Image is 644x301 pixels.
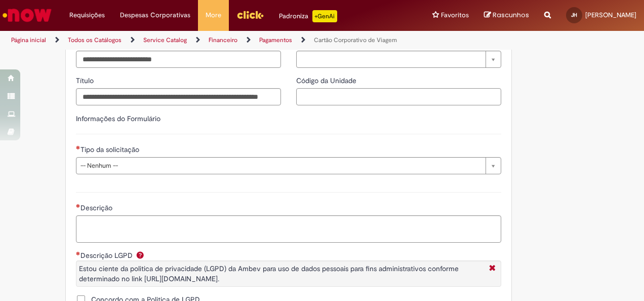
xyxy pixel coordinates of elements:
[441,10,469,20] span: Favoritos
[296,51,501,68] a: Limpar campo Local
[209,36,237,44] a: Financeiro
[312,10,337,22] p: +GenAi
[76,114,160,123] label: Informações do Formulário
[76,145,80,149] span: Necessários
[80,145,141,154] span: Tipo da solicitação
[76,204,80,208] span: Necessários
[69,10,105,20] span: Requisições
[296,88,501,105] input: Código da Unidade
[76,251,80,255] span: Obrigatório
[11,36,46,44] a: Página inicial
[134,251,146,259] span: Ajuda para Descrição LGPD
[76,51,281,68] input: Email
[8,31,422,50] ul: Trilhas de página
[259,36,292,44] a: Pagamentos
[571,12,577,18] span: JH
[493,10,529,20] span: Rascunhos
[68,36,122,44] a: Todos os Catálogos
[80,158,480,174] span: -- Nenhum --
[484,11,529,20] a: Rascunhos
[76,215,501,242] textarea: Descrição
[143,36,187,44] a: Service Catalog
[296,76,358,85] span: Código da Unidade
[80,251,135,260] span: Descrição LGPD
[1,5,53,25] img: ServiceNow
[80,203,114,212] span: Descrição
[236,7,264,22] img: click_logo_yellow_360x200.png
[206,10,221,20] span: More
[487,264,498,274] i: Fechar Mais Informações Por question_descricao_lgpd
[120,10,190,20] span: Despesas Corporativas
[79,264,459,283] span: Estou ciente da politica de privacidade (LGPD) da Ambev para uso de dados pessoais para fins admi...
[76,88,281,105] input: Título
[585,11,636,19] span: [PERSON_NAME]
[314,36,397,44] a: Cartão Corporativo de Viagem
[76,76,96,85] span: Título
[279,10,337,22] div: Padroniza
